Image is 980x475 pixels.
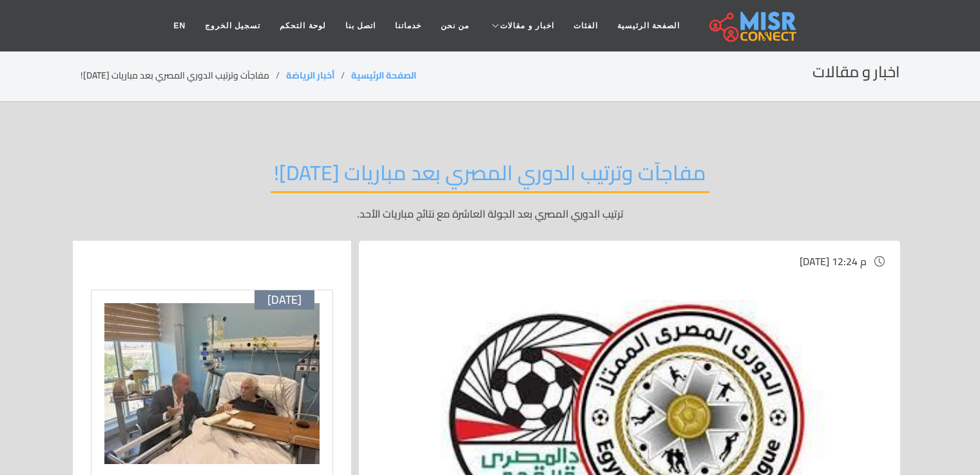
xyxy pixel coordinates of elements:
a: تسجيل الخروج [195,14,270,38]
li: مفاجآت وترتيب الدوري المصري بعد مباريات [DATE]! [81,69,286,82]
a: الفئات [564,14,608,38]
img: main.misr_connect [709,10,796,42]
a: اخبار و مقالات [479,14,564,38]
a: أخبار الرياضة [286,67,334,84]
a: الصفحة الرئيسية [608,14,689,38]
a: اتصل بنا [336,14,385,38]
a: الصفحة الرئيسية [351,67,416,84]
p: ترتيب الدوري المصري بعد الجولة العاشرة مع نتائج مباريات الأحد. [81,206,900,221]
span: [DATE] 12:24 م [800,252,867,271]
span: اخبار و مقالات [500,20,554,32]
a: خدماتنا [385,14,431,38]
span: [DATE] [267,293,302,307]
h2: مفاجآت وترتيب الدوري المصري بعد مباريات [DATE]! [271,160,709,193]
h2: اخبار و مقالات [812,63,900,82]
img: محمود الخطيب يزور حسن شحاتة في المستشفى [104,303,320,464]
a: EN [164,14,195,38]
a: من نحن [431,14,479,38]
a: لوحة التحكم [270,14,335,38]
